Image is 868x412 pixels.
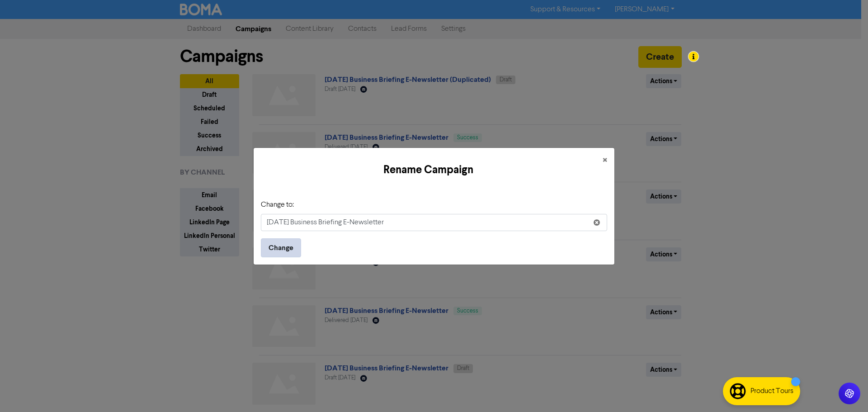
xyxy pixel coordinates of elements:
[261,199,294,210] label: Change to:
[595,148,614,173] button: Close
[261,238,301,257] button: Change
[603,154,607,167] span: ×
[261,162,595,178] h5: Rename Campaign
[823,369,868,412] iframe: Chat Widget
